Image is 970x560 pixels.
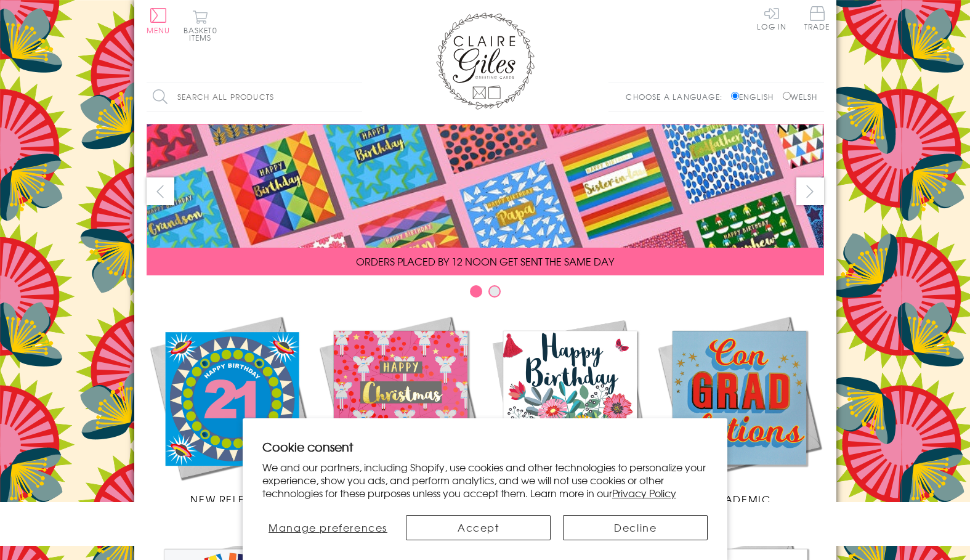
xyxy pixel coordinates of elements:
[612,485,676,500] a: Privacy Policy
[708,492,771,506] span: Academic
[783,91,818,102] label: Welsh
[147,177,174,205] button: prev
[436,12,535,110] img: Claire Giles Greetings Cards
[269,520,387,535] span: Manage preferences
[796,177,824,205] button: next
[147,313,316,506] a: New Releases
[356,254,614,269] span: ORDERS PLACED BY 12 NOON GET SENT THE SAME DAY
[189,25,217,43] span: 0 items
[731,91,780,102] label: English
[757,6,786,30] a: Log In
[262,461,708,499] p: We and our partners, including Shopify, use cookies and other technologies to personalize your ex...
[190,492,271,506] span: New Releases
[316,313,485,506] a: Christmas
[783,92,791,100] input: Welsh
[147,25,171,36] span: Menu
[804,6,830,30] span: Trade
[563,515,708,540] button: Decline
[406,515,551,540] button: Accept
[262,438,708,455] h2: Cookie consent
[147,285,824,304] div: Carousel Pagination
[184,10,217,41] button: Basket0 items
[262,515,394,540] button: Manage preferences
[485,313,655,506] a: Birthdays
[147,83,362,111] input: Search all products
[804,6,830,33] a: Trade
[626,91,729,102] p: Choose a language:
[488,285,501,298] button: Carousel Page 2
[655,313,824,506] a: Academic
[470,285,482,298] button: Carousel Page 1 (Current Slide)
[731,92,739,100] input: English
[350,83,362,111] input: Search
[147,8,171,34] button: Menu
